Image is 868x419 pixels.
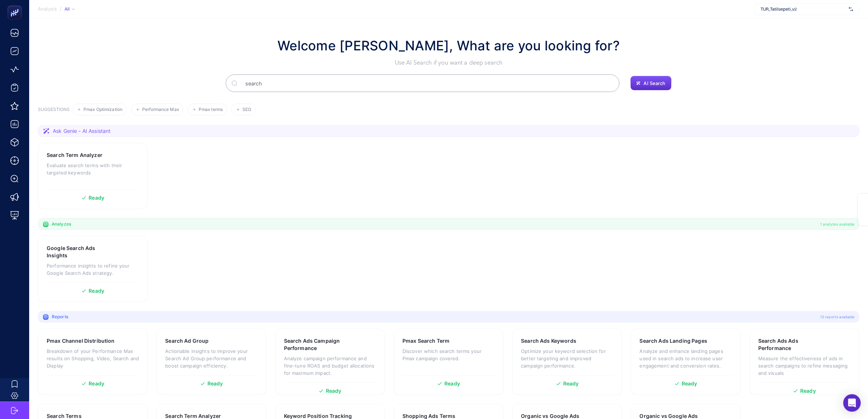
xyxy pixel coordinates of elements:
[402,337,449,345] h3: Pmax Search Term
[284,337,354,352] h3: Search Ads Campaign Performance
[682,381,697,386] span: Ready
[47,347,139,369] p: Breakdown of your Performance Max results on Shopping, Video, Search and Display
[199,107,223,112] span: Pmax terms
[83,107,122,112] span: Pmax Optimization
[820,221,855,227] span: 1 analyzes available
[521,337,576,345] h3: Search Ads Keywords
[65,6,75,12] div: All
[60,6,62,12] span: /
[512,328,622,395] a: Search Ads KeywordsOptimize your keyword selection for better targeting and improved campaign per...
[38,6,57,12] span: Analysis
[639,337,707,345] h3: Search Ads Landing Pages
[760,6,846,12] span: TUR_Tatilsepeti_v2
[207,381,223,386] span: Ready
[639,347,732,369] p: Analyze and enhance landing pages used in search ads to increase user engagement and conversion r...
[47,337,115,345] h3: Pmax Channel Distribution
[800,388,816,393] span: Ready
[52,314,68,320] span: Reports
[52,221,71,227] span: Analyzes
[240,73,614,93] input: Search
[849,5,853,13] img: svg%3e
[165,347,257,369] p: Actionable insights to improve your Search Ad Group performance and boost campaign efficiency.
[47,262,139,277] p: Performance insights to refine your Google Search Ads strategy.
[47,151,102,159] h3: Search Term Analyzer
[142,107,179,112] span: Performance Max
[277,36,620,55] h1: Welcome [PERSON_NAME], What are you looking for?
[38,236,148,302] a: Google Search Ads InsightsPerformance insights to refine your Google Search Ads strategy.Ready
[47,162,139,176] p: Evaluate search terms with their targeted keywords
[89,381,104,386] span: Ready
[563,381,579,386] span: Ready
[758,355,851,377] p: Measure the effectiveness of ads in search campaigns to refine messaging and visuals
[275,328,385,395] a: Search Ads Campaign PerformanceAnalyze campaign performance and fine-tune ROAS and budget allocat...
[38,143,148,209] a: Search Term AnalyzerEvaluate search terms with their targeted keywordsReady
[53,127,110,135] span: Ask Genie - AI Assistant
[326,388,342,393] span: Ready
[284,355,376,377] p: Analyze campaign performance and fine-tune ROAS and budget allocations for maximum impact.
[444,381,460,386] span: Ready
[402,347,495,362] p: Discover which search terms your Pmax campaign covered.
[630,76,671,91] button: AI Search
[89,288,104,293] span: Ready
[521,347,613,369] p: Optimize your keyword selection for better targeting and improved campaign performance.
[47,245,116,259] h3: Google Search Ads Insights
[843,394,861,412] div: Open Intercom Messenger
[643,80,665,86] span: AI Search
[156,328,266,395] a: Search Ad GroupActionable insights to improve your Search Ad Group performance and boost campaign...
[38,107,70,115] h3: SUGGESTIONS
[242,107,251,112] span: SEO
[394,328,503,395] a: Pmax Search TermDiscover which search terms your Pmax campaign covered.Ready
[820,314,855,320] span: 13 reports available
[631,328,740,395] a: Search Ads Landing PagesAnalyze and enhance landing pages used in search ads to increase user eng...
[758,337,828,352] h3: Search Ads Ads Performance
[38,328,148,395] a: Pmax Channel DistributionBreakdown of your Performance Max results on Shopping, Video, Search and...
[277,58,620,67] p: Use AI Search if you want a deep search
[89,195,104,200] span: Ready
[165,337,209,345] h3: Search Ad Group
[750,328,859,395] a: Search Ads Ads PerformanceMeasure the effectiveness of ads in search campaigns to refine messagin...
